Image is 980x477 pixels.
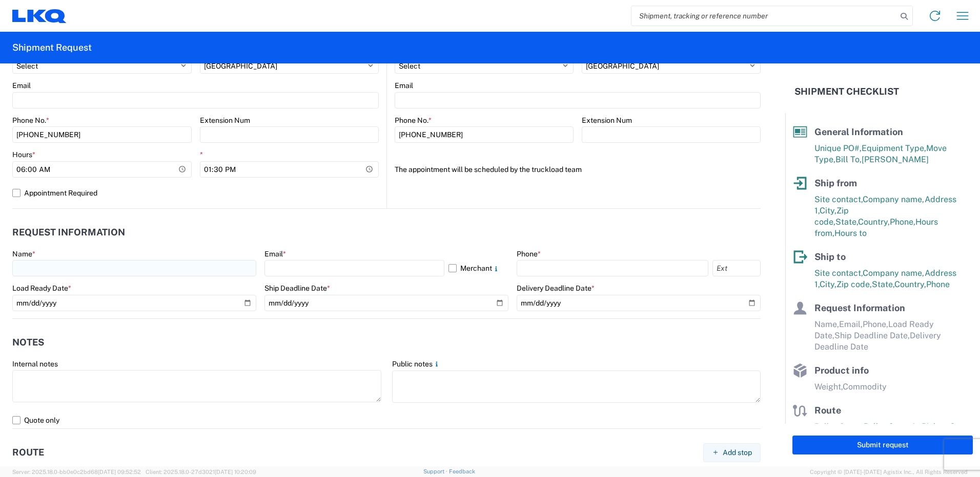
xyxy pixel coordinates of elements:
[703,443,761,462] button: Add stop
[839,319,863,329] span: Email,
[517,249,541,258] label: Phone
[814,405,841,416] span: Route
[835,217,858,227] span: State,
[631,6,897,26] input: Shipment, tracking or reference number
[12,185,379,201] label: Appointment Required
[814,178,857,188] span: Ship from
[146,469,256,475] span: Client: 2025.18.0-27d3021
[12,447,44,458] h2: Route
[894,279,926,289] span: Country,
[834,331,910,340] span: Ship Deadline Date,
[723,448,752,458] span: Add stop
[890,217,915,227] span: Phone,
[862,155,929,164] span: [PERSON_NAME]
[814,126,903,137] span: General Information
[863,268,925,278] span: Company name,
[12,249,35,258] label: Name
[810,467,968,476] span: Copyright © [DATE]-[DATE] Agistix Inc., All Rights Reserved
[12,81,31,90] label: Email
[862,143,926,153] span: Equipment Type,
[858,217,890,227] span: Country,
[814,365,869,376] span: Product info
[814,319,839,329] span: Name,
[12,359,58,368] label: Internal notes
[423,468,449,474] a: Support
[449,468,475,474] a: Feedback
[814,143,862,153] span: Unique PO#,
[792,436,973,454] button: Submit request
[836,279,872,289] span: Zip code,
[395,116,432,125] label: Phone No.
[215,469,256,475] span: [DATE] 10:20:09
[820,279,836,289] span: City,
[814,382,843,392] span: Weight,
[200,116,250,125] label: Extension Num
[814,268,863,278] span: Site contact,
[814,422,972,443] span: Pallet Count in Pickup Stops equals Pallet Count in delivery stops
[12,412,761,428] label: Quote only
[264,249,286,258] label: Email
[843,382,887,392] span: Commodity
[395,161,582,178] label: The appointment will be scheduled by the truckload team
[814,251,846,262] span: Ship to
[835,155,862,164] span: Bill To,
[517,284,595,293] label: Delivery Deadline Date
[12,337,44,348] h2: Notes
[12,41,92,54] h2: Shipment Request
[12,116,49,125] label: Phone No.
[820,206,836,215] span: City,
[834,228,867,238] span: Hours to
[814,302,905,313] span: Request Information
[12,284,71,293] label: Load Ready Date
[395,81,413,90] label: Email
[712,260,761,276] input: Ext
[814,194,863,204] span: Site contact,
[794,85,899,98] h2: Shipment Checklist
[448,260,508,276] label: Merchant
[98,469,141,475] span: [DATE] 09:52:52
[12,227,125,237] h2: Request Information
[814,422,864,431] span: Pallet Count,
[12,469,141,475] span: Server: 2025.18.0-bb0e0c2bd68
[926,279,950,289] span: Phone
[264,284,330,293] label: Ship Deadline Date
[872,279,894,289] span: State,
[582,116,632,125] label: Extension Num
[392,359,441,368] label: Public notes
[863,194,925,204] span: Company name,
[12,150,35,159] label: Hours
[863,319,888,329] span: Phone,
